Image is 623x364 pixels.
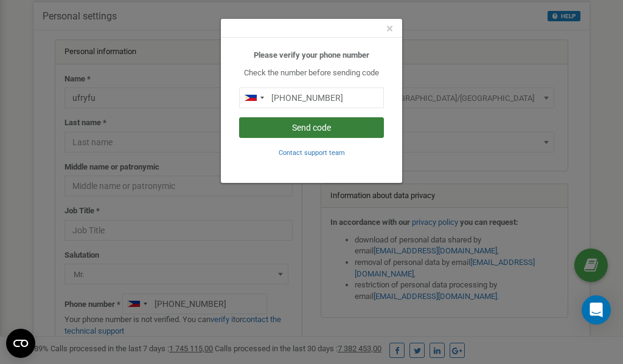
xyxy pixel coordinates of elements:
[279,149,345,157] small: Contact support team
[582,295,611,325] div: Open Intercom Messenger
[279,148,345,157] a: Contact support team
[239,88,384,108] input: 0905 123 4567
[6,329,35,358] button: Open CMP widget
[386,22,393,35] button: Close
[239,117,384,138] button: Send code
[239,67,384,79] p: Check the number before sending code
[254,50,369,60] b: Please verify your phone number
[386,21,393,36] span: ×
[240,88,268,108] div: Telephone country code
